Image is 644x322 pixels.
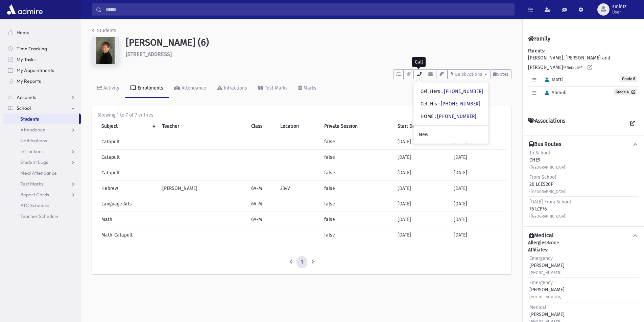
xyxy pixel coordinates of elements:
[3,135,81,146] a: Notifications
[126,37,511,48] h1: [PERSON_NAME] (6)
[393,150,450,165] td: [DATE]
[126,51,511,57] h6: [STREET_ADDRESS]
[92,27,116,37] nav: breadcrumb
[393,181,450,196] td: [DATE]
[612,4,626,9] span: smintz
[529,199,571,205] span: [DATE] From School
[444,89,483,94] a: [PHONE_NUMBER]
[320,181,393,196] td: false
[450,227,506,243] td: [DATE]
[276,119,320,134] th: Location
[3,65,81,76] a: My Appointments
[20,213,58,219] span: Teacher Schedule
[614,89,637,95] a: Grade 4
[102,85,119,91] div: Activity
[620,76,637,82] span: Grade 6
[97,212,158,227] td: Math
[302,85,316,91] div: Marks
[528,47,639,106] div: [PERSON_NAME], [PERSON_NAME] and [PERSON_NAME]
[3,92,81,103] a: Accounts
[393,212,450,227] td: [DATE]
[413,128,488,141] a: New
[3,157,81,168] a: Student Logs
[442,89,443,94] span: :
[296,256,307,268] a: 1
[320,165,393,181] td: false
[450,165,506,181] td: [DATE]
[247,212,276,227] td: 6A-M
[20,138,47,144] span: Notifications
[20,202,49,208] span: PTC Schedule
[529,141,561,148] h4: Bus Routes
[529,271,562,275] small: [PHONE_NUMBER]
[97,134,158,150] td: Catapult
[247,181,276,196] td: 6A-M
[529,295,562,299] small: [PHONE_NUMBER]
[320,227,393,243] td: false
[3,114,79,124] a: Students
[3,189,81,200] a: Report Cards
[421,113,476,120] div: HOME
[17,105,31,111] span: School
[450,196,506,212] td: [DATE]
[3,43,81,54] a: Time Tracking
[529,232,554,239] h4: Medical
[222,85,247,91] div: Infractions
[169,79,212,98] a: Attendance
[97,112,506,119] div: Showing 1 to 7 of 7 entries
[528,35,550,42] h4: Family
[437,114,476,119] a: [PHONE_NUMBER]
[263,85,288,91] div: Test Marks
[320,134,393,150] td: false
[421,100,480,107] div: Cell His
[529,198,571,220] div: 76 LCF76
[247,119,276,134] th: Class
[247,196,276,212] td: 6A-M
[529,174,567,195] div: 20 LCES20P
[435,114,436,119] span: :
[180,85,206,91] div: Attendance
[3,27,81,38] a: Home
[3,146,81,157] a: Infractions
[20,148,44,154] span: Infractions
[529,165,567,170] small: ([GEOGRAPHIC_DATA])
[136,85,163,91] div: Enrollments
[293,79,322,98] a: Marks
[3,200,81,211] a: PTC Schedule
[3,54,81,65] a: My Tasks
[529,150,550,156] span: To School
[497,72,508,77] span: Notes
[253,79,293,98] a: Test Marks
[276,181,320,196] td: 234V
[92,79,125,98] a: Activity
[20,192,49,198] span: Report Cards
[528,247,548,253] b: Affiliates:
[528,240,548,246] b: Allergies:
[529,304,546,310] span: Medical
[626,118,639,130] a: View all Associations
[20,159,48,165] span: Student Logs
[393,227,450,243] td: [DATE]
[393,119,450,134] th: Start Date
[212,79,253,98] a: Infractions
[97,196,158,212] td: Language Arts
[17,29,29,35] span: Home
[612,9,626,15] span: User
[529,280,553,286] span: Emergency
[20,127,45,133] span: Attendance
[529,174,556,180] span: From School
[529,149,567,171] div: CHE9
[17,46,47,52] span: Time Tracking
[528,118,565,130] h4: Associations
[528,141,639,148] button: Bus Routes
[528,48,545,54] b: Parents:
[17,78,41,84] span: My Reports
[97,165,158,181] td: Catapult
[97,181,158,196] td: Hebrew
[542,90,567,96] span: Shmuli
[97,150,158,165] td: Catapult
[3,103,81,114] a: School
[448,69,490,79] button: Quick Actions
[97,227,158,243] td: Math-Catapult
[20,170,57,176] span: Meal Attendance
